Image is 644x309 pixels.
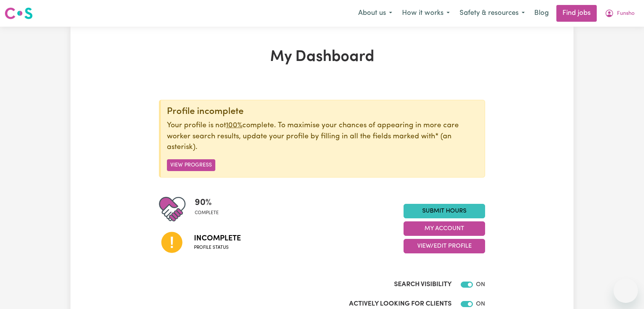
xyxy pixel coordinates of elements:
button: My Account [404,221,485,236]
button: About us [353,5,397,21]
span: ON [476,301,485,307]
p: Your profile is not complete. To maximise your chances of appearing in more care worker search re... [167,120,479,153]
button: How it works [397,5,455,21]
a: Find jobs [556,5,597,22]
u: 100% [226,122,242,129]
label: Search Visibility [394,280,452,290]
a: Submit Hours [404,204,485,218]
label: Actively Looking for Clients [349,299,452,309]
iframe: Button to launch messaging window [614,279,638,303]
button: View Progress [167,159,215,171]
span: Funsho [617,10,634,18]
img: Careseekers logo [5,6,33,20]
button: Safety & resources [455,5,530,21]
div: Profile incomplete [167,106,479,117]
span: Incomplete [194,233,241,244]
button: View/Edit Profile [404,239,485,253]
span: Profile status [194,244,241,251]
span: 90 % [195,196,219,210]
a: Blog [530,5,553,22]
span: complete [195,210,219,216]
button: My Account [600,5,639,21]
h1: My Dashboard [159,48,485,66]
div: Profile completeness: 90% [195,196,225,223]
a: Careseekers logo [5,5,33,22]
span: ON [476,282,485,288]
